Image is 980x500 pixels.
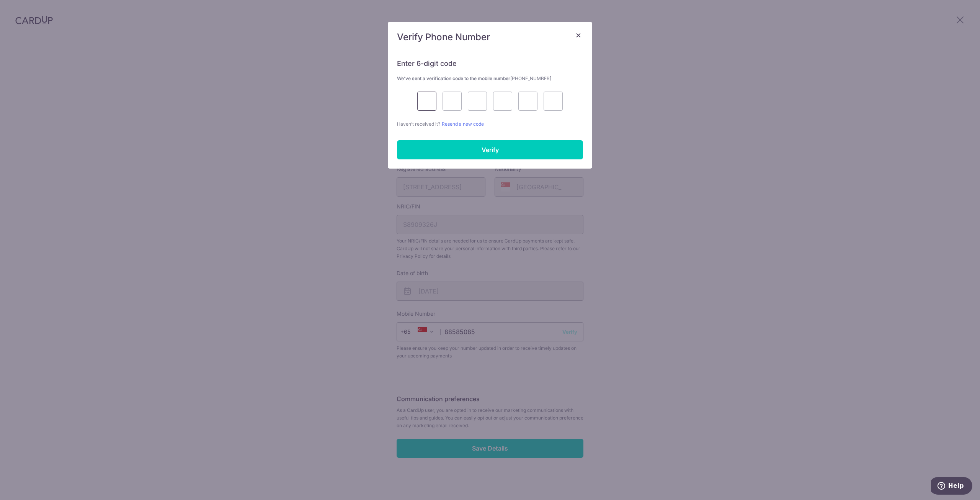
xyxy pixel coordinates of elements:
strong: We’ve sent a verification code to the mobile number [397,75,551,81]
input: Verify [397,140,583,159]
span: [PHONE_NUMBER] [510,75,551,81]
span: Haven’t received it? [397,121,440,127]
h5: Verify Phone Number [397,31,583,43]
a: Resend a new code [442,121,484,127]
iframe: Opens a widget where you can find more information [931,477,972,496]
h6: Enter 6-digit code [397,59,583,68]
